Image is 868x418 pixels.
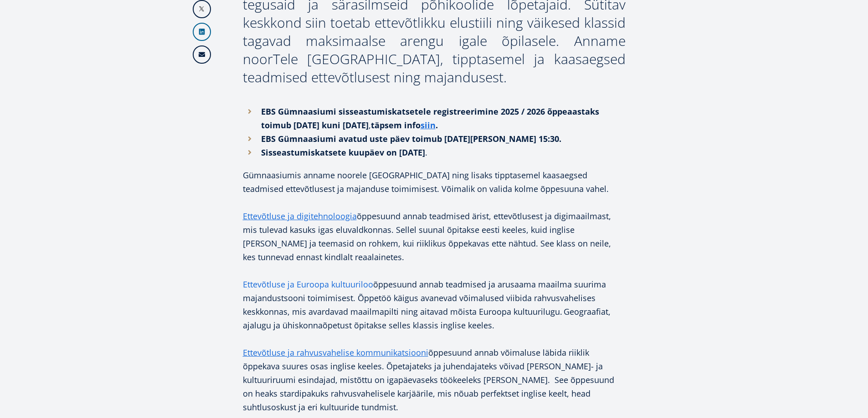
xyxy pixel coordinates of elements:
[261,147,397,158] strong: Sisseastumiskatsete kuupäev on
[261,133,561,144] strong: EBS Gümnaasiumi avatud uste päev toimub [DATE][PERSON_NAME] 15:30.
[371,120,438,131] strong: täpsem info .
[293,120,369,131] strong: [DATE] kuni [DATE]
[261,106,599,131] strong: EBS Gümnaasiumi sisseastumiskatsetele registreerimine 2025 / 2026 õppeaastaks toimub
[243,146,626,159] li: .
[243,346,428,359] a: Ettevõtluse ja rahvusvahelise kommunikatsiooni
[243,105,626,132] li: ,
[243,209,357,223] a: Ettevõtluse ja digitehnoloogia
[193,23,211,41] a: Linkedin
[243,277,373,291] a: Ettevõtluse ja Euroopa kultuuriloo
[243,332,626,414] p: õppesuund annab võimaluse läbida riiklik õppekava suures osas inglise keeles. Õpetajateks ja juhe...
[421,118,436,132] a: siin
[193,45,211,64] a: Email
[399,147,425,158] strong: [DATE]
[243,264,626,332] p: õppesuund annab teadmised ja arusaama maailma suurima majandustsooni toimimisest. Õppetöö käigus ...
[194,1,210,17] img: X
[243,168,626,196] p: Gümnaasiumis anname noorele [GEOGRAPHIC_DATA] ning lisaks tipptasemel kaasaegsed teadmised ettevõ...
[243,209,626,264] p: õppesuund annab teadmised ärist, ettevõtlusest ja digimaailmast, mis tulevad kasuks igas eluvaldk...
